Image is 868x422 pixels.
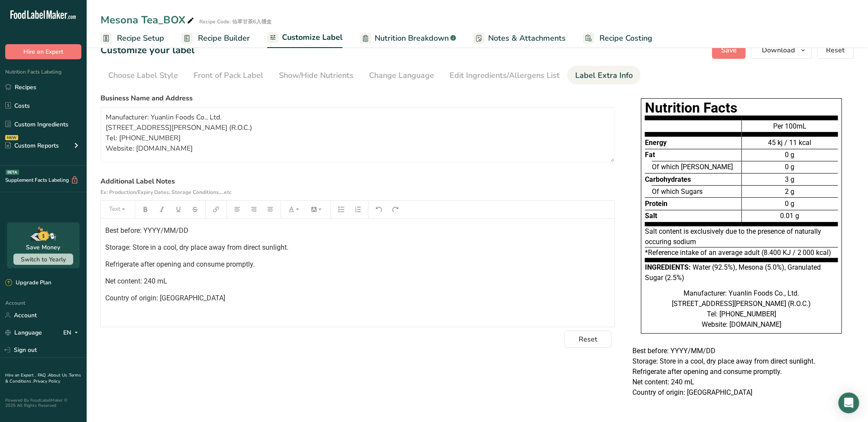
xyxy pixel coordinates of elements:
[645,263,691,271] span: Ingredients:
[583,29,652,48] a: Recipe Costing
[100,189,232,196] span: Ex: Production/Expiry Dates, Storage Conditions,...etc
[194,70,263,81] div: Front of Pack Label
[100,43,194,58] h1: Customize your label
[742,161,838,173] div: 0 g
[645,139,667,147] span: Energy
[742,149,838,161] div: 0 g
[721,45,737,55] span: Save
[645,226,838,248] div: Salt content is exclusively due to the presence of naturally occuring sodium
[645,288,838,330] div: Manufacturer: Yuanlin Foods Co., Ltd. [STREET_ADDRESS][PERSON_NAME] (R.O.C.) Tel: [PHONE_NUMBER] ...
[5,325,42,340] a: Language
[632,346,851,356] p: Best before: YYYY/MM/DD
[632,367,851,377] p: Refrigerate after opening and consume promptly.
[632,356,851,367] p: Storage: Store in a cool, dry place away from direct sunlight.
[105,260,255,268] span: Refrigerate after opening and consume promptly.
[839,393,859,413] div: Open Intercom Messenger
[450,70,560,81] div: Edit Ingredients/Allergens List
[579,334,597,345] span: Reset
[279,70,353,81] div: Show/Hide Nutrients
[5,279,51,287] div: Upgrade Plan
[26,243,61,252] div: Save Money
[5,141,59,150] div: Custom Reports
[742,210,838,222] div: 0.01 g
[100,12,196,28] div: Mesona Tea_BOX
[117,32,164,44] span: Recipe Setup
[742,197,838,209] div: 0 g
[100,29,164,48] a: Recipe Setup
[645,175,691,184] span: Carbohydrates
[712,42,746,59] button: Save
[13,254,73,265] button: Switch to Yearly
[5,44,81,59] button: Hire an Expert
[33,378,60,384] a: Privacy Policy
[5,135,18,140] div: NEW
[199,18,272,26] div: Recipe Code: 仙草甘茶6入禮盒
[645,102,838,114] h1: Nutrition Facts
[369,70,434,81] div: Change Language
[826,45,845,55] span: Reset
[48,372,69,378] a: About Us .
[652,163,733,171] span: Of which [PERSON_NAME]
[645,248,838,262] div: *Reference intake of an average adult (8.400 KJ / 2 000 kcal)
[742,138,838,148] div: 45 kj / 11 kcal
[652,187,703,196] span: Of which Sugars
[817,42,854,59] button: Reset
[360,29,456,48] a: Nutrition Breakdown
[105,226,188,235] span: Best before: YYYY/MM/DD
[632,377,851,387] p: Net content: 240 mL
[645,200,667,208] span: Protein
[645,263,821,282] span: Water (92.5%), Mesona (5.0%), Granulated Sugar (2.5%)
[762,45,795,55] span: Download
[742,173,838,185] div: 3 g
[575,70,633,81] div: Label Extra Info
[282,32,343,43] span: Customize Label
[5,372,36,378] a: Hire an Expert .
[105,243,288,251] span: Storage: Store in a cool, dry place away from direct sunlight.
[599,32,652,44] span: Recipe Costing
[100,176,615,197] label: Additional Label Notes
[473,29,566,48] a: Notes & Attachments
[751,42,812,59] button: Download
[198,32,250,44] span: Recipe Builder
[5,372,81,384] a: Terms & Conditions .
[63,328,81,338] div: EN
[267,28,343,48] a: Customize Label
[742,185,838,197] div: 2 g
[100,93,615,103] label: Business Name and Address
[21,255,66,264] span: Switch to Yearly
[645,212,657,220] span: Salt
[181,29,250,48] a: Recipe Builder
[564,331,612,348] button: Reset
[105,203,131,216] button: Text
[488,32,566,44] span: Notes & Attachments
[632,387,851,398] p: Country of origin: [GEOGRAPHIC_DATA]
[742,120,838,136] div: Per 100mL
[38,372,48,378] a: FAQ .
[105,277,167,285] span: Net content: 240 mL
[108,70,178,81] div: Choose Label Style
[375,32,449,44] span: Nutrition Breakdown
[105,294,225,302] span: Country of origin: [GEOGRAPHIC_DATA]
[5,398,81,408] div: Powered By FoodLabelMaker © 2025 All Rights Reserved
[6,170,19,175] div: BETA
[645,151,655,159] span: Fat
